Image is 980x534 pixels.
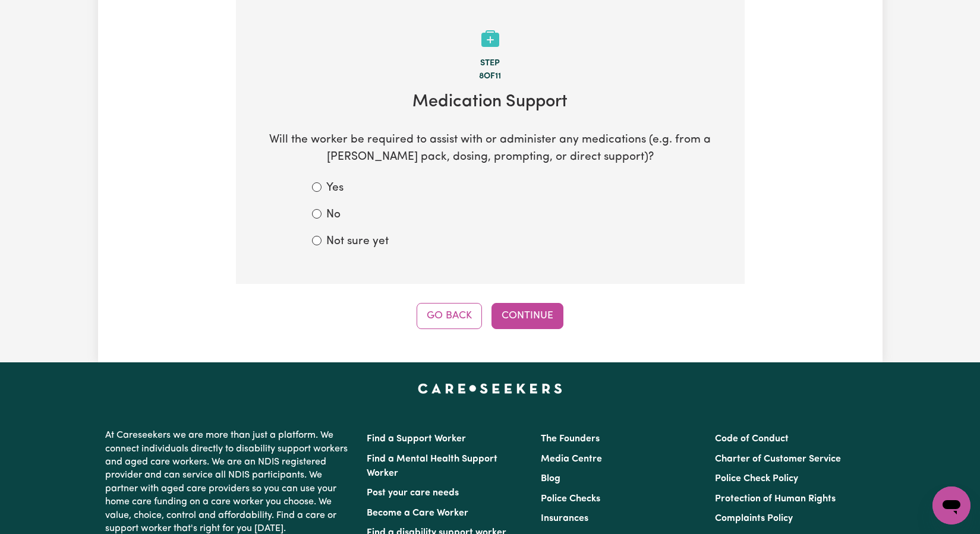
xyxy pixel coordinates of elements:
div: Step [255,57,726,70]
a: The Founders [541,434,600,444]
a: Protection of Human Rights [715,494,836,504]
a: Media Centre [541,454,602,464]
a: Charter of Customer Service [715,454,841,464]
a: Post your care needs [367,488,459,498]
h2: Medication Support [255,92,726,113]
label: Not sure yet [326,233,389,251]
a: Become a Care Worker [367,508,468,518]
a: Blog [541,474,560,484]
a: Careseekers home page [418,384,562,393]
div: 8 of 11 [255,70,726,83]
a: Police Check Policy [715,474,798,484]
a: Find a Mental Health Support Worker [367,454,497,478]
button: Go Back [417,303,482,329]
label: No [326,207,341,224]
p: Will the worker be required to assist with or administer any medications (e.g. from a [PERSON_NAM... [255,132,726,166]
iframe: Button to launch messaging window [932,486,970,524]
a: Find a Support Worker [367,434,466,444]
a: Police Checks [541,494,600,504]
a: Insurances [541,514,588,523]
a: Code of Conduct [715,434,789,444]
a: Complaints Policy [715,514,793,523]
button: Continue [491,303,563,329]
label: Yes [326,180,344,197]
